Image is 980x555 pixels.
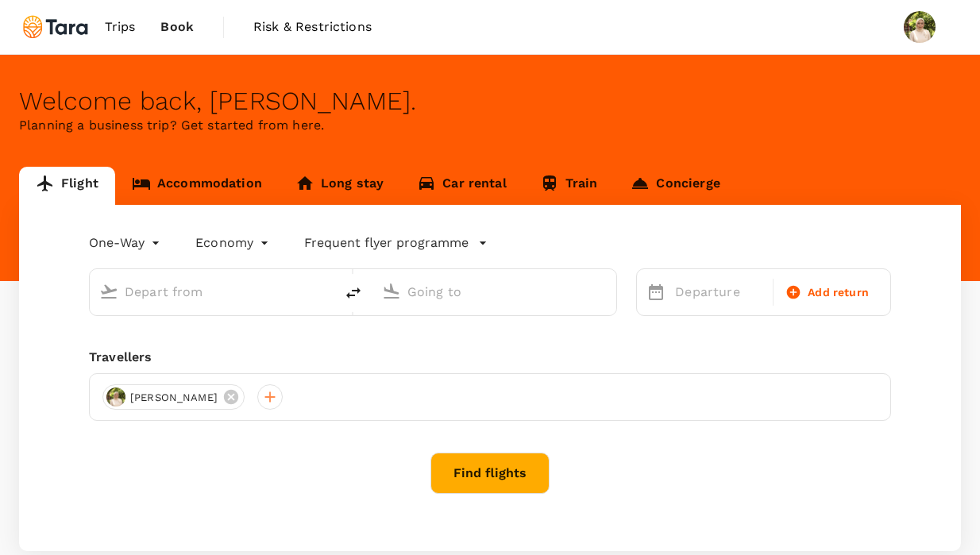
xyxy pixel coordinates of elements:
[19,10,92,44] img: Tara Climate Ltd
[195,230,272,256] div: Economy
[808,284,869,301] span: Add return
[430,453,550,494] button: Find flights
[89,230,164,256] div: One-Way
[106,387,125,407] img: avatar-67c7eb3f88272.jpeg
[160,17,194,37] span: Book
[121,390,227,406] span: [PERSON_NAME]
[334,274,372,312] button: delete
[323,290,326,293] button: Open
[253,17,372,37] span: Risk & Restrictions
[279,167,400,205] a: Long stay
[105,17,136,37] span: Trips
[125,279,301,304] input: Depart from
[19,167,115,205] a: Flight
[605,290,608,293] button: Open
[19,87,961,116] div: Welcome back , [PERSON_NAME] .
[304,233,469,252] p: Frequent flyer programme
[904,11,936,43] img: Sri Ajeng Larasati
[102,384,245,410] div: [PERSON_NAME]
[675,283,763,302] p: Departure
[115,167,279,205] a: Accommodation
[19,116,961,135] p: Planning a business trip? Get started from here.
[523,167,615,205] a: Train
[407,279,584,304] input: Going to
[89,348,891,367] div: Travellers
[614,167,736,205] a: Concierge
[304,233,488,252] button: Frequent flyer programme
[400,167,523,205] a: Car rental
